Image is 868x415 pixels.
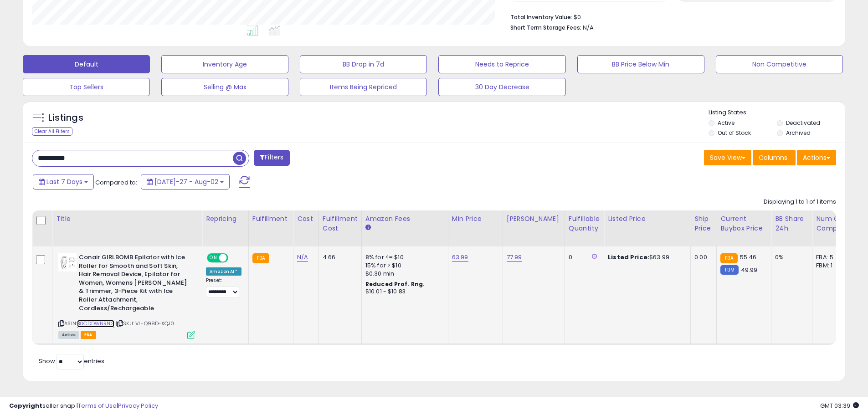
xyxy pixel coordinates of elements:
[23,78,150,96] button: Top Sellers
[323,214,358,233] div: Fulfillment Cost
[452,253,468,262] a: 63.99
[365,253,441,261] div: 8% for <= $10
[740,253,757,261] span: 55.46
[206,214,245,224] div: Repricing
[365,288,441,296] div: $10.01 - $10.83
[23,55,150,73] button: Default
[118,401,158,410] a: Privacy Policy
[720,253,737,263] small: FBA
[510,13,572,21] b: Total Inventory Value:
[254,150,289,166] button: Filters
[507,253,522,262] a: 77.99
[206,267,241,276] div: Amazon AI *
[816,253,846,261] div: FBA: 5
[718,119,734,127] label: Active
[775,253,805,261] div: 0%
[33,174,94,190] button: Last 7 Days
[58,253,195,338] div: ASIN:
[365,261,441,270] div: 15% for > $10
[718,129,751,137] label: Out of Stock
[208,254,219,262] span: ON
[720,214,767,233] div: Current Buybox Price
[577,55,704,73] button: BB Price Below Min
[816,261,846,270] div: FBM: 1
[323,253,354,261] div: 4.66
[365,280,425,288] b: Reduced Prof. Rng.
[365,214,444,224] div: Amazon Fees
[816,214,849,233] div: Num of Comp.
[510,11,829,22] li: $0
[58,253,77,272] img: 31ql0TGfHcL._SL40_.jpg
[300,78,427,96] button: Items Being Repriced
[694,253,709,261] div: 0.00
[300,55,427,73] button: BB Drop in 7d
[365,224,371,232] small: Amazon Fees.
[608,214,687,224] div: Listed Price
[46,177,82,186] span: Last 7 Days
[608,253,649,261] b: Listed Price:
[32,127,72,136] div: Clear All Filters
[694,214,713,233] div: Ship Price
[58,331,79,339] span: All listings currently available for purchase on Amazon
[741,266,758,274] span: 49.99
[77,320,114,328] a: B0CDDWNRNG
[786,119,820,127] label: Deactivated
[438,55,565,73] button: Needs to Reprice
[79,253,190,315] b: Conair GIRLBOMB Epilator with Ice Roller for Smooth and Soft Skin, Hair Removal Device, Epilator ...
[227,254,241,262] span: OFF
[820,401,859,410] span: 2025-08-10 03:39 GMT
[39,357,104,365] span: Show: entries
[775,214,808,233] div: BB Share 24h.
[583,23,594,32] span: N/A
[141,174,230,190] button: [DATE]-27 - Aug-02
[438,78,565,96] button: 30 Day Decrease
[252,253,269,263] small: FBA
[297,253,308,262] a: N/A
[161,78,288,96] button: Selling @ Max
[56,214,198,224] div: Title
[81,331,96,339] span: FBA
[759,153,787,162] span: Columns
[786,129,811,137] label: Archived
[764,198,836,206] div: Displaying 1 to 1 of 1 items
[9,402,158,410] div: seller snap | |
[569,253,597,261] div: 0
[116,320,174,327] span: | SKU: VL-Q98D-XQJ0
[161,55,288,73] button: Inventory Age
[206,277,241,298] div: Preset:
[608,253,683,261] div: $63.99
[252,214,289,224] div: Fulfillment
[78,401,117,410] a: Terms of Use
[507,214,561,224] div: [PERSON_NAME]
[510,24,581,31] b: Short Term Storage Fees:
[716,55,843,73] button: Non Competitive
[704,150,751,165] button: Save View
[720,265,738,275] small: FBM
[753,150,796,165] button: Columns
[154,177,218,186] span: [DATE]-27 - Aug-02
[709,108,845,117] p: Listing States:
[365,270,441,278] div: $0.30 min
[797,150,836,165] button: Actions
[9,401,42,410] strong: Copyright
[297,214,315,224] div: Cost
[48,112,83,124] h5: Listings
[452,214,499,224] div: Min Price
[569,214,600,233] div: Fulfillable Quantity
[95,178,137,187] span: Compared to:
